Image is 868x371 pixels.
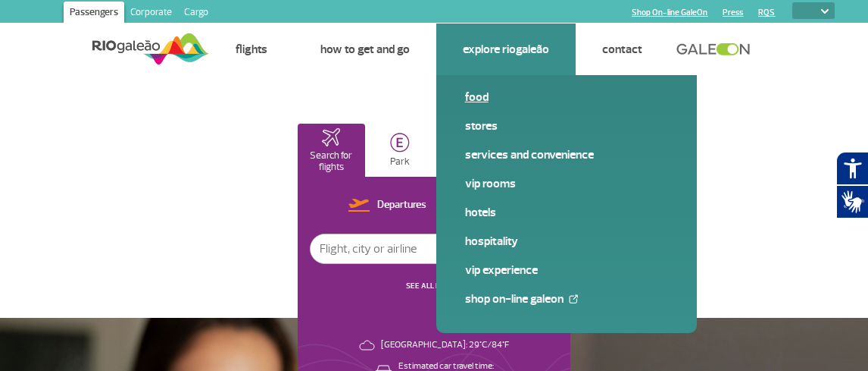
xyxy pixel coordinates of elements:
[465,233,668,250] a: Hospitality
[178,2,214,26] a: Cargo
[836,152,868,185] button: Abrir recursos assistivos.
[465,204,668,221] a: Hotels
[569,294,578,303] img: External Link Icon
[322,128,340,146] img: airplaneHomeActive.svg
[435,124,502,177] button: VIP Lounge
[124,2,178,26] a: Corporate
[64,2,124,26] a: Passengers
[406,281,463,291] a: SEE ALL FLIGHTS
[311,234,519,263] input: Flight, city or airline
[377,198,426,212] p: Departures
[758,8,775,17] a: RQS
[305,150,358,173] p: Search for flights
[401,280,467,292] button: SEE ALL FLIGHTS
[602,42,642,57] a: Contact
[236,42,267,57] a: Flights
[632,8,707,17] a: Shop On-line GaleOn
[465,262,668,278] a: VIP Experience
[390,156,410,168] p: Park
[465,175,668,192] a: VIP Rooms
[465,146,668,163] a: Services and Convenience
[465,291,668,307] a: Shop On-line GaleOn
[836,152,868,219] div: Plugin de acessibilidade da Hand Talk.
[381,339,509,351] p: [GEOGRAPHIC_DATA]: 29°C/84°F
[367,124,434,177] button: Park
[463,42,549,57] a: Explore RIOgaleão
[390,133,410,152] img: carParkingHome.svg
[836,185,868,219] button: Abrir tradutor de língua de sinais.
[344,196,431,215] button: Departures
[723,8,743,17] a: Press
[465,89,668,105] a: Food
[298,124,365,177] button: Search for flights
[465,118,668,134] a: Stores
[320,42,410,57] a: How to get and go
